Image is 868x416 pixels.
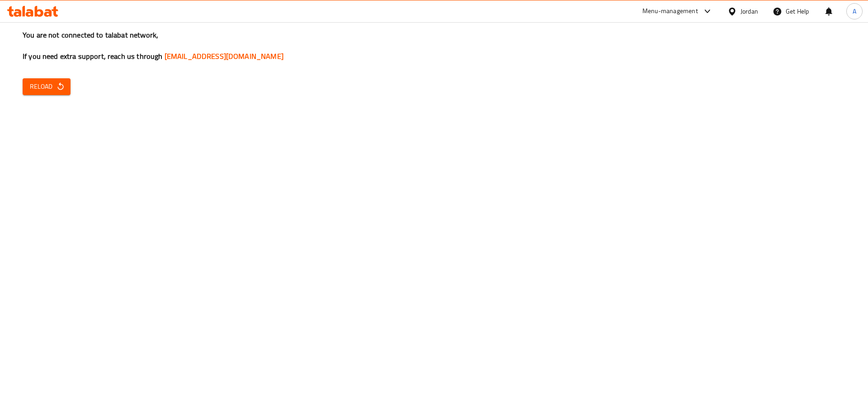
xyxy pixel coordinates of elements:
span: Reload [30,81,63,92]
button: Reload [23,78,71,95]
span: A [853,6,856,16]
div: Menu-management [642,6,698,17]
a: [EMAIL_ADDRESS][DOMAIN_NAME] [165,49,283,63]
h3: You are not connected to talabat network, If you need extra support, reach us through [23,30,845,62]
div: Jordan [741,6,758,16]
